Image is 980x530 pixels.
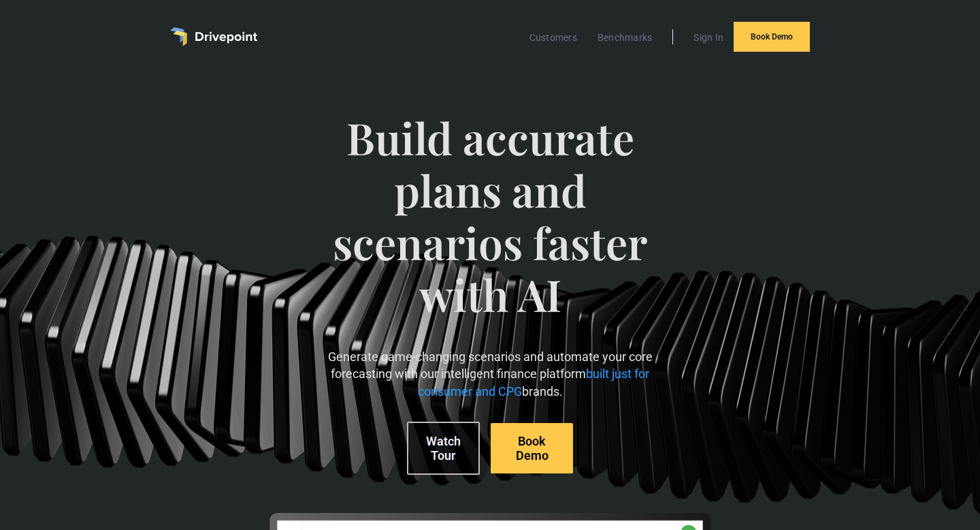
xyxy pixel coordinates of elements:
[734,22,810,52] a: Book Demo
[491,423,573,473] a: Book Demo
[170,27,257,46] a: home
[687,29,730,46] a: Sign In
[323,112,657,348] span: Build accurate plans and scenarios faster with AI
[523,29,584,46] a: Customers
[407,422,480,475] a: Watch Tour
[591,29,659,46] a: Benchmarks
[323,348,657,400] p: Generate game-changing scenarios and automate your core forecasting with our intelligent finance ...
